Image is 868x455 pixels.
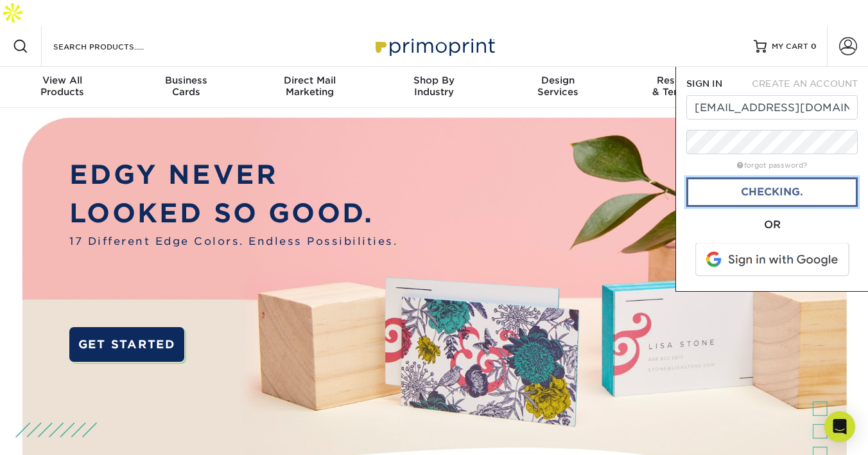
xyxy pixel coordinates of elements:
[69,327,184,361] a: GET STARTED
[3,416,109,451] iframe: Google Customer Reviews
[772,41,808,52] span: MY CART
[69,194,397,233] p: LOOKED SO GOOD.
[52,39,177,54] input: SEARCH PRODUCTS.....
[372,75,496,86] span: Shop By
[124,75,248,86] span: Business
[686,95,858,120] input: Email
[824,411,855,442] div: Open Intercom Messenger
[620,75,744,86] span: Resources
[248,75,372,98] div: Marketing
[620,75,744,98] div: & Templates
[754,26,817,67] a: MY CART 0
[686,78,722,89] span: SIGN IN
[248,75,372,86] span: Direct Mail
[372,75,496,98] div: Industry
[124,67,248,108] a: BusinessCards
[620,67,744,108] a: Resources& Templates
[496,75,620,86] span: Design
[370,32,498,60] img: Primoprint
[69,233,397,249] span: 17 Different Edge Colors. Endless Possibilities.
[686,177,858,207] a: Checking.
[737,161,807,170] a: forgot password?
[496,75,620,98] div: Services
[496,67,620,108] a: DesignServices
[686,217,858,233] div: OR
[811,42,817,51] span: 0
[752,78,858,89] span: CREATE AN ACCOUNT
[248,67,372,108] a: Direct MailMarketing
[124,75,248,98] div: Cards
[372,67,496,108] a: Shop ByIndustry
[69,156,397,195] p: EDGY NEVER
